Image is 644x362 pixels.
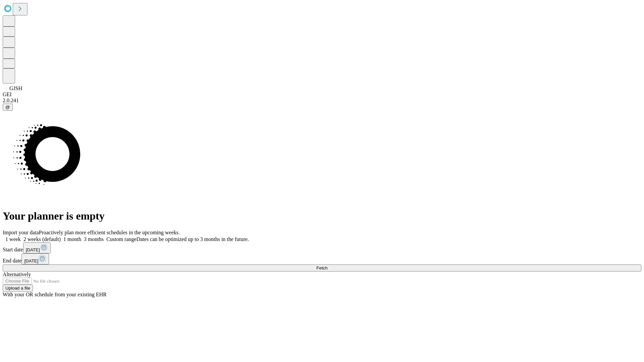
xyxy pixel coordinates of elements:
span: [DATE] [24,258,38,263]
span: Proactively plan more efficient schedules in the upcoming weeks. [39,230,180,235]
span: Fetch [316,265,327,270]
button: Upload a file [3,285,33,292]
span: Alternatively [3,271,31,277]
button: [DATE] [21,253,49,264]
button: @ [3,104,13,111]
div: GEI [3,92,641,98]
span: GJSH [9,85,22,91]
span: Import your data [3,230,39,235]
span: 3 months [84,236,104,242]
h1: Your planner is empty [3,210,641,222]
span: 1 week [5,236,21,242]
span: [DATE] [26,247,40,252]
span: With your OR schedule from your existing EHR [3,292,107,297]
span: 1 month [63,236,81,242]
span: 2 weeks (default) [23,236,61,242]
div: End date [3,253,641,264]
span: Dates can be optimized up to 3 months in the future. [137,236,249,242]
div: Start date [3,242,641,253]
div: 2.0.241 [3,98,641,104]
button: Fetch [3,264,641,271]
span: @ [5,105,10,110]
button: [DATE] [23,242,51,253]
span: Custom range [106,236,136,242]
